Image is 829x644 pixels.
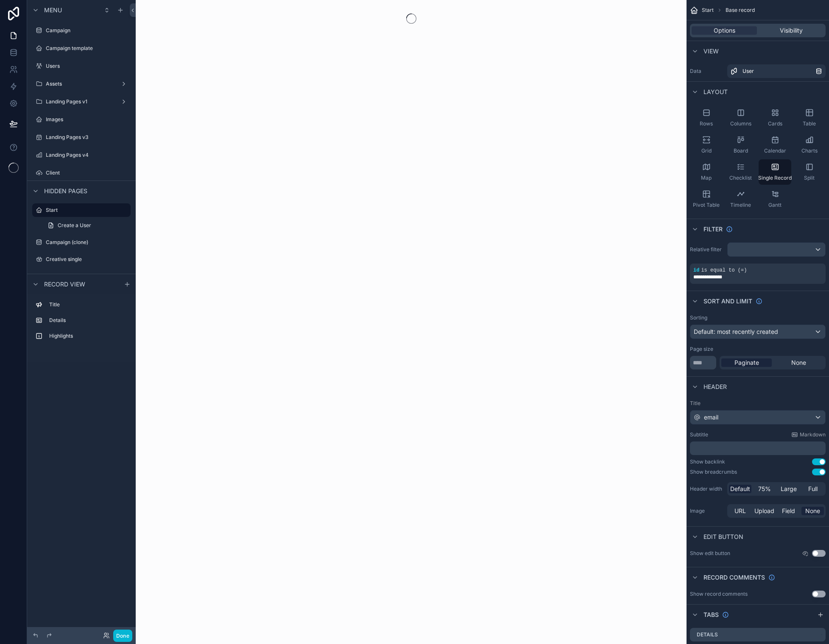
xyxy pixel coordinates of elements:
span: Large [781,485,797,493]
label: Header width [690,486,724,492]
span: Start [702,7,714,14]
label: Relative filter [690,246,724,253]
span: Sort And Limit [703,297,752,305]
button: Cards [759,105,791,130]
label: Campaign [46,27,129,34]
label: Creative single [46,256,129,263]
button: Split [793,159,826,185]
div: Show backlink [690,458,725,465]
button: Gantt [759,186,791,212]
div: scrollable content [27,294,136,351]
button: Charts [793,132,826,158]
span: Edit button [703,533,743,541]
div: Show record comments [690,591,748,597]
span: Layout [703,88,728,96]
span: id [693,267,699,273]
label: Landing Pages v3 [46,134,129,141]
a: Campaign (clone) [32,236,131,249]
button: Calendar [759,132,791,158]
label: Landing Pages v1 [46,98,117,105]
a: Assets [32,77,131,91]
a: Campaign [32,24,131,37]
div: Show breadcrumbs [690,469,737,475]
a: Creative single [32,253,131,266]
button: Rows [690,105,723,130]
span: Single Record [758,175,792,181]
a: Landing Pages v4 [32,148,131,162]
button: Board [724,132,757,158]
a: Landing Pages v3 [32,130,131,144]
span: Record view [44,280,85,289]
label: Images [46,116,129,123]
button: Columns [724,105,757,130]
span: Timeline [730,202,751,208]
span: Upload [754,507,774,515]
label: Client [46,169,129,176]
label: Highlights [49,333,127,339]
span: Default [730,485,750,493]
span: Grid [701,147,712,154]
label: Title [49,301,127,308]
button: Default: most recently created [690,325,826,339]
span: None [791,358,806,367]
span: Calendar [764,147,786,154]
button: Table [793,105,826,130]
a: Images [32,113,131,126]
button: Checklist [724,159,757,185]
button: Map [690,159,723,185]
label: Subtitle [690,431,708,438]
span: Record comments [703,573,765,582]
span: Visibility [780,26,803,35]
span: User [742,68,754,75]
span: Gantt [768,202,782,208]
label: Page size [690,346,713,353]
span: Header [703,383,727,391]
span: Board [734,147,748,154]
button: Timeline [724,186,757,212]
a: Landing Pages v1 [32,95,131,108]
a: Start [32,203,131,217]
button: Done [113,630,132,642]
a: Client [32,166,131,180]
span: Full [808,485,818,493]
span: Base record [726,7,755,14]
span: None [805,507,820,515]
button: email [690,410,826,425]
span: Filter [703,225,723,233]
label: Start [46,207,126,214]
button: Pivot Table [690,186,723,212]
span: 75% [758,485,771,493]
button: Single Record [759,159,791,185]
span: Charts [801,147,818,154]
span: Options [714,26,735,35]
label: Data [690,68,724,75]
button: Grid [690,132,723,158]
label: Image [690,508,724,514]
span: Hidden pages [44,187,87,195]
span: Rows [700,120,713,127]
span: Paginate [734,358,759,367]
label: Title [690,400,826,407]
a: Markdown [791,431,826,438]
label: Campaign template [46,45,129,52]
span: Field [782,507,795,515]
span: email [704,413,718,422]
span: Table [803,120,816,127]
span: Cards [768,120,782,127]
div: scrollable content [690,441,826,455]
span: Menu [44,6,62,14]
span: Pivot Table [693,202,720,208]
span: Markdown [800,431,826,438]
span: Tabs [703,611,719,619]
label: Show edit button [690,550,730,557]
label: Assets [46,80,117,87]
span: Map [701,175,712,181]
a: Campaign template [32,42,131,55]
span: Checklist [729,175,752,181]
span: URL [734,507,746,515]
a: Create a User [42,219,131,232]
span: View [703,47,719,56]
a: User [727,64,826,78]
label: Landing Pages v4 [46,152,129,158]
span: Default: most recently created [694,328,778,335]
